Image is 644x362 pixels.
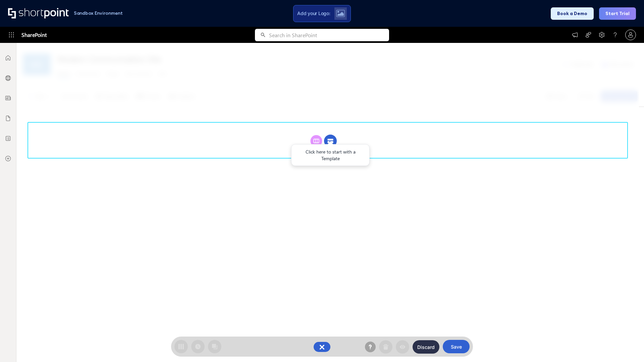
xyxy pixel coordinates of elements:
[74,11,123,15] h1: Sandbox Environment
[443,340,470,353] button: Save
[269,29,389,41] input: Search in SharePoint
[297,10,330,16] span: Add your Logo:
[413,340,439,354] button: Discard
[21,27,47,43] span: SharePoint
[599,7,636,20] button: Start Trial
[551,7,594,20] button: Book a Demo
[336,10,345,17] img: Upload logo
[610,330,644,362] iframe: Chat Widget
